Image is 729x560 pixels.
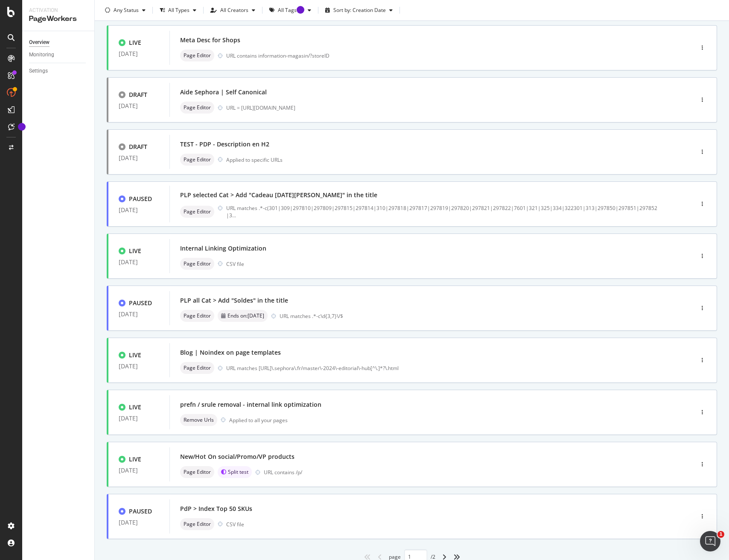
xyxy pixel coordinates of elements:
div: [DATE] [119,259,159,265]
span: Page Editor [184,470,211,475]
span: Page Editor [184,157,211,162]
div: PLP selected Cat > Add "Cadeau [DATE][PERSON_NAME]" in the title [180,191,377,199]
div: PAUSED [129,507,152,516]
div: URL contains information-magasin/?storeID [226,52,657,59]
div: All Tags [278,8,304,13]
div: LIVE [129,38,141,47]
div: TEST - PDP - Description en H2 [180,140,269,149]
div: Meta Desc for Shops [180,36,240,44]
button: All Types [156,3,200,17]
div: prefn / srule removal - internal link optimization [180,400,321,409]
div: neutral label [180,414,217,426]
div: PAUSED [129,195,152,203]
span: Page Editor [184,365,211,370]
div: neutral label [180,154,214,166]
span: Page Editor [184,105,211,110]
div: neutral label [218,310,268,322]
a: Overview [29,38,88,47]
div: [DATE] [119,155,159,161]
span: ... [232,212,236,219]
div: neutral label [180,466,214,478]
div: URL matches .*-c\d{3,7}\/$ [280,312,657,320]
div: Blog | Noindex on page templates [180,348,281,357]
span: 1 [717,531,724,538]
div: Applied to all your pages [229,417,288,424]
div: LIVE [129,351,141,359]
div: All Types [168,8,190,13]
span: Page Editor [184,313,211,318]
div: [DATE] [119,207,159,213]
div: URL matches .*-c(301|309|297810|297809|297815|297814|310|297818|297817|297819|297820|297821|29782... [226,204,657,219]
div: DRAFT [129,90,147,99]
div: [DATE] [119,467,159,474]
a: Monitoring [29,50,88,59]
div: neutral label [180,518,214,530]
div: brand label [218,466,252,478]
div: URL contains /p/ [264,469,657,476]
div: Tooltip anchor [18,123,26,131]
div: CSV file [226,260,244,268]
div: Tooltip anchor [297,6,304,14]
div: PLP all Cat > Add "Soldes" in the title [180,296,288,305]
div: LIVE [129,403,141,411]
button: Any Status [102,3,149,17]
div: URL matches [URL]\.sephora\.fr/master\-2024\-editorial\-hub[^\.]*?\.html [226,365,657,372]
div: [DATE] [119,415,159,422]
div: New/Hot On social/Promo/VP products [180,452,295,461]
div: CSV file [226,521,244,528]
div: Any Status [114,8,139,13]
button: Sort by: Creation Date [322,3,396,17]
div: Aide Sephora | Self Canonical [180,88,267,96]
div: neutral label [180,362,214,374]
span: Page Editor [184,209,211,214]
div: Sort by: Creation Date [333,8,386,13]
div: [DATE] [119,102,159,109]
div: PageWorkers [29,14,87,24]
div: [DATE] [119,50,159,57]
button: All TagsTooltip anchor [266,3,315,17]
div: LIVE [129,247,141,255]
span: Page Editor [184,522,211,527]
div: DRAFT [129,143,147,151]
div: Settings [29,67,48,76]
div: neutral label [180,258,214,270]
iframe: Intercom live chat [700,531,720,551]
div: neutral label [180,50,214,61]
div: URL = [URL][DOMAIN_NAME] [226,104,657,111]
div: neutral label [180,310,214,322]
span: Page Editor [184,261,211,266]
div: PAUSED [129,299,152,307]
span: Ends on: [DATE] [227,313,264,318]
div: [DATE] [119,519,159,526]
span: Page Editor [184,53,211,58]
div: [DATE] [119,311,159,318]
div: Activation [29,7,87,14]
div: LIVE [129,455,141,464]
div: neutral label [180,206,214,218]
div: Internal Linking Optimization [180,244,266,253]
div: Overview [29,38,50,47]
div: Monitoring [29,50,54,59]
button: All Creators [207,3,259,17]
div: [DATE] [119,363,159,370]
div: PdP > Index Top 50 SKUs [180,505,252,513]
a: Settings [29,67,88,76]
span: Split test [228,470,248,475]
div: neutral label [180,102,214,114]
span: Remove Urls [184,417,214,423]
div: All Creators [220,8,248,13]
div: Applied to specific URLs [226,156,283,163]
